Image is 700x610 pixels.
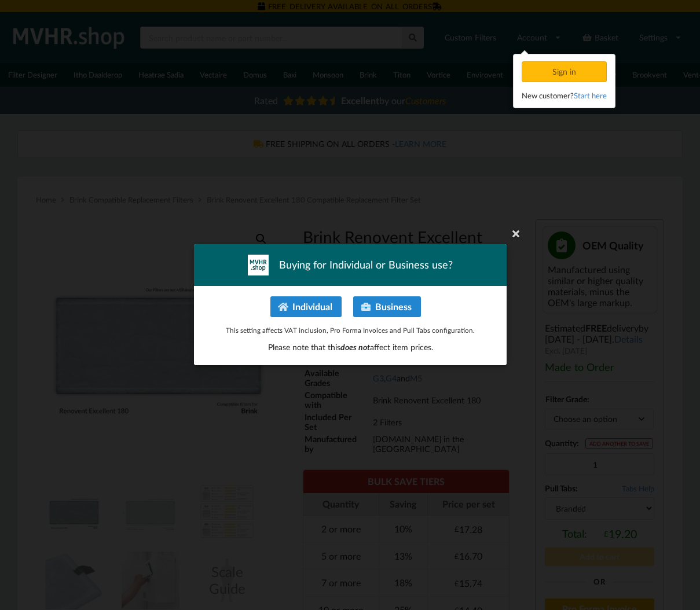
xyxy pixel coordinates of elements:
div: New customer? [522,90,607,101]
p: This setting affects VAT inclusion, Pro Forma Invoices and Pull Tabs configuration. [206,325,494,335]
a: Start here [574,91,607,100]
span: does not [340,343,369,352]
div: Sign in [522,61,607,82]
button: Individual [270,296,341,317]
button: Business [353,296,421,317]
p: Please note that this affect item prices. [206,342,494,354]
span: Buying for Individual or Business use? [279,258,453,273]
a: Sign in [522,67,609,76]
img: mvhr-inverted.png [248,255,269,275]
